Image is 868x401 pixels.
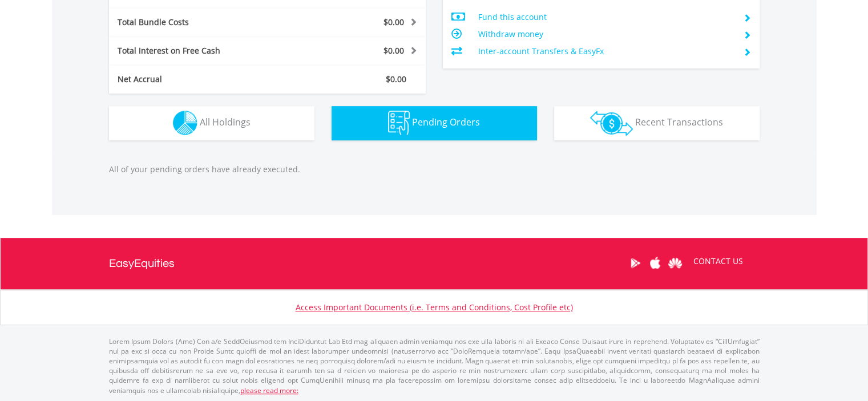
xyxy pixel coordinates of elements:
td: Withdraw money [478,26,734,43]
img: transactions-zar-wht.png [590,111,633,136]
a: Google Play [625,245,645,281]
button: Recent Transactions [554,106,760,140]
a: EasyEquities [109,238,175,289]
td: Inter-account Transfers & EasyFx [478,43,734,60]
div: Total Bundle Costs [109,17,294,28]
a: please read more: [240,386,298,395]
span: All Holdings [200,116,251,128]
a: Access Important Documents (i.e. Terms and Conditions, Cost Profile etc) [296,302,573,313]
div: Total Interest on Free Cash [109,45,294,56]
button: All Holdings [109,106,314,140]
img: pending_instructions-wht.png [388,111,410,135]
a: Apple [645,245,665,281]
a: Huawei [665,245,685,281]
span: Recent Transactions [635,116,723,128]
span: $0.00 [383,17,404,27]
span: Pending Orders [412,116,480,128]
a: CONTACT US [685,245,751,277]
p: All of your pending orders have already executed. [109,164,760,175]
span: $0.00 [383,45,404,56]
button: Pending Orders [332,106,537,140]
p: Lorem Ipsum Dolors (Ame) Con a/e SeddOeiusmod tem InciDiduntut Lab Etd mag aliquaen admin veniamq... [109,337,760,395]
td: Fund this account [478,9,734,26]
span: $0.00 [386,74,406,84]
div: Net Accrual [109,74,294,85]
img: holdings-wht.png [173,111,197,135]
